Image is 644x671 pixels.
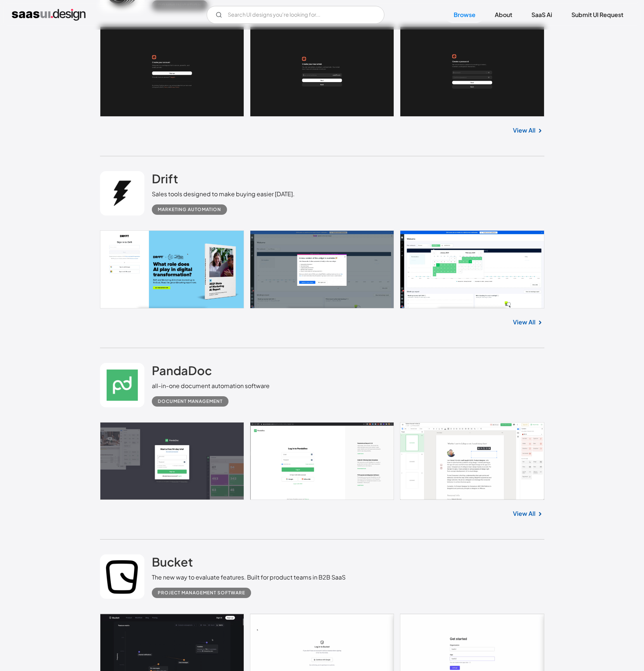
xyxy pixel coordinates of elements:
a: Browse [445,7,484,23]
h2: Bucket [152,554,193,569]
a: PandaDoc [152,363,212,381]
form: Email Form [207,6,384,24]
a: Drift [152,171,178,190]
div: Document Management [158,397,223,406]
a: home [12,9,86,21]
a: View All [513,126,535,135]
div: The new way to evaluate features. Built for product teams in B2B SaaS [152,573,346,582]
h2: PandaDoc [152,363,212,378]
a: View All [513,318,535,327]
div: Sales tools designed to make buying easier [DATE]. [152,190,295,198]
input: Search UI designs you're looking for... [207,6,384,24]
a: Bucket [152,554,193,573]
h2: Drift [152,171,178,186]
a: SaaS Ai [523,7,561,23]
a: About [486,7,521,23]
div: all-in-one document automation software [152,381,270,390]
a: Submit UI Request [563,7,632,23]
div: Marketing Automation [158,205,221,214]
a: View All [513,509,535,518]
div: Project Management Software [158,588,245,597]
